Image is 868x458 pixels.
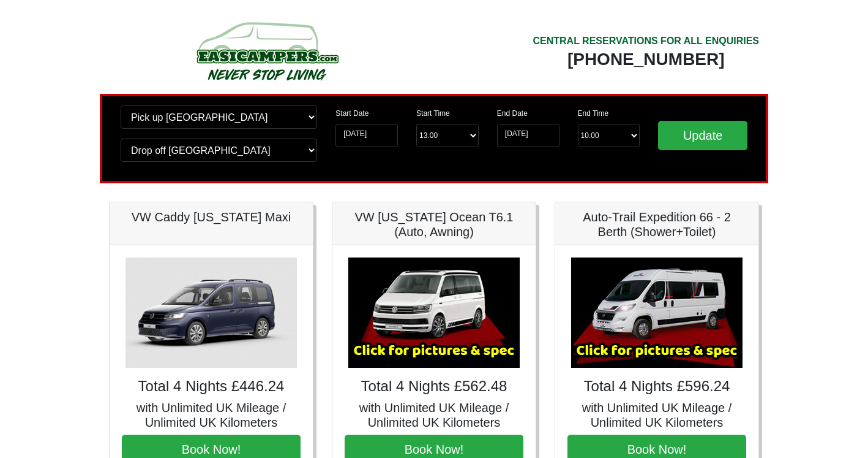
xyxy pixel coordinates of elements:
[497,124,559,147] input: Return Date
[335,124,398,147] input: Start Date
[533,34,759,48] div: CENTRAL RESERVATIONS FOR ALL ENQUIRIES
[348,258,520,368] img: VW California Ocean T6.1 (Auto, Awning)
[567,378,746,395] h4: Total 4 Nights £596.24
[335,108,369,119] label: Start Date
[345,210,523,239] h5: VW [US_STATE] Ocean T6.1 (Auto, Awning)
[533,48,759,71] div: [PHONE_NUMBER]
[658,121,747,150] input: Update
[578,108,609,119] label: End Time
[345,400,523,430] h5: with Unlimited UK Mileage / Unlimited UK Kilometers
[571,258,743,368] img: Auto-Trail Expedition 66 - 2 Berth (Shower+Toilet)
[567,400,746,430] h5: with Unlimited UK Mileage / Unlimited UK Kilometers
[345,378,523,395] h4: Total 4 Nights £562.48
[567,210,746,239] h5: Auto-Trail Expedition 66 - 2 Berth (Shower+Toilet)
[122,378,301,395] h4: Total 4 Nights £446.24
[151,17,383,85] img: campers-checkout-logo.png
[497,108,528,119] label: End Date
[416,108,450,119] label: Start Time
[122,210,301,224] h5: VW Caddy [US_STATE] Maxi
[122,400,301,430] h5: with Unlimited UK Mileage / Unlimited UK Kilometers
[125,258,297,368] img: VW Caddy California Maxi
